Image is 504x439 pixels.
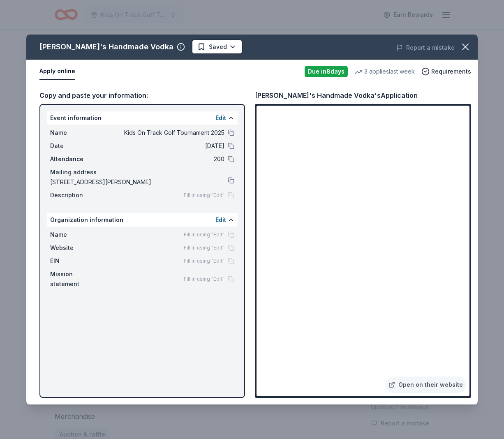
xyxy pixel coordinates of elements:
[105,154,224,164] span: 200
[215,215,226,225] button: Edit
[215,113,226,123] button: Edit
[39,40,173,53] div: [PERSON_NAME]'s Handmade Vodka
[184,245,224,251] span: Fill in using "Edit"
[385,377,466,393] a: Open on their website
[431,67,471,76] span: Requirements
[192,39,243,54] button: Saved
[421,67,471,76] button: Requirements
[50,190,105,200] span: Description
[184,276,224,282] span: Fill in using "Edit"
[50,177,228,187] span: [STREET_ADDRESS][PERSON_NAME]
[184,231,224,238] span: Fill in using "Edit"
[396,43,455,53] button: Report a mistake
[184,258,224,264] span: Fill in using "Edit"
[305,66,348,77] div: Due in 8 days
[50,167,234,177] div: Mailing address
[50,128,105,138] span: Name
[39,63,75,80] button: Apply online
[255,90,418,101] div: [PERSON_NAME]'s Handmade Vodka's Application
[39,90,245,101] div: Copy and paste your information:
[209,42,227,52] span: Saved
[50,141,105,151] span: Date
[50,154,105,164] span: Attendance
[47,213,238,226] div: Organization information
[105,141,224,151] span: [DATE]
[354,67,415,76] div: 3 applies last week
[184,192,224,199] span: Fill in using "Edit"
[50,243,105,253] span: Website
[47,111,238,125] div: Event information
[50,269,105,289] span: Mission statement
[105,128,224,138] span: Kids On Track Golf Tournament 2025
[50,230,105,240] span: Name
[50,256,105,266] span: EIN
